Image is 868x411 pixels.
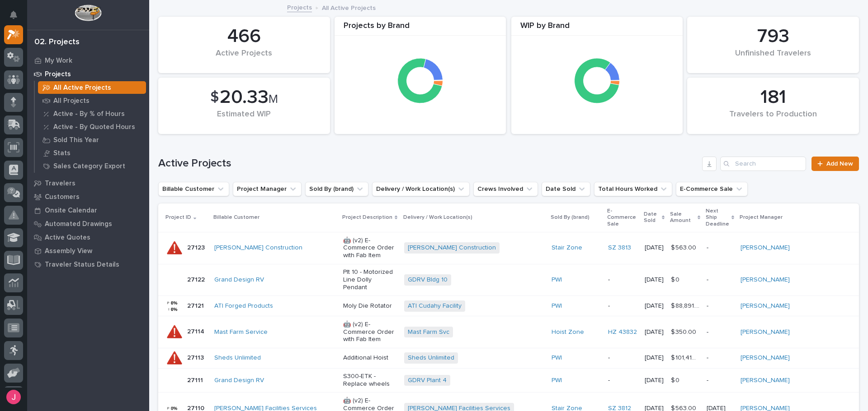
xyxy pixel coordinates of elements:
[645,302,664,310] p: [DATE]
[187,242,207,252] p: 27123
[644,209,660,226] p: Date Sold
[372,182,470,196] button: Delivery / Work Location(s)
[214,377,264,384] a: Grand Design RV
[811,157,859,171] a: Add New
[608,276,637,284] p: -
[552,328,584,336] a: Hoist Zone
[707,244,733,252] p: -
[27,244,149,258] a: Assembly View
[214,276,264,284] a: Grand Design RV
[608,354,637,362] p: -
[174,110,315,129] div: Estimated WIP
[707,377,733,384] p: -
[408,328,449,336] a: Mast Farm Svc
[343,237,397,259] p: 🤖 (v2) E-Commerce Order with Fab Item
[45,57,72,65] p: My Work
[671,242,698,252] p: $ 563.00
[551,212,590,222] p: Sold By (brand)
[671,327,698,336] p: $ 350.00
[826,161,853,167] span: Add New
[35,134,149,146] a: Sold This Year
[214,302,273,310] a: ATI Forged Products
[552,276,562,284] a: PWI
[552,377,562,384] a: PWI
[187,352,206,362] p: 27113
[27,176,149,190] a: Travelers
[608,328,637,336] a: HZ 43832
[27,54,149,67] a: My Work
[269,93,278,105] span: M
[408,377,447,384] a: GDRV Plant 4
[233,182,302,196] button: Project Manager
[287,2,312,12] a: Projects
[741,328,790,336] a: [PERSON_NAME]
[53,97,90,105] p: All Projects
[343,373,397,388] p: S300-ETK - Replace wheels
[706,206,729,229] p: Next Ship Deadline
[53,149,71,157] p: Stats
[408,302,462,310] a: ATI Cudahy Facility
[27,258,149,271] a: Traveler Status Details
[740,212,783,222] p: Project Manager
[511,21,683,36] div: WIP by Brand
[35,81,149,94] a: All Active Projects
[594,182,672,196] button: Total Hours Worked
[45,220,112,228] p: Automated Drawings
[671,274,681,284] p: $ 0
[342,212,392,222] p: Project Description
[707,354,733,362] p: -
[403,212,472,222] p: Delivery / Work Location(s)
[741,302,790,310] a: [PERSON_NAME]
[408,276,448,284] a: GDRV Bldg 10
[552,302,562,310] a: PWI
[27,67,149,81] a: Projects
[27,190,149,203] a: Customers
[53,110,125,118] p: Active - By % of Hours
[214,354,261,362] a: Sheds Unlimited
[158,157,698,170] h1: Active Projects
[645,328,664,336] p: [DATE]
[27,203,149,217] a: Onsite Calendar
[35,160,149,172] a: Sales Category Export
[703,25,844,48] div: 793
[220,88,269,107] span: 20.33
[75,5,101,21] img: Workspace Logo
[645,377,664,384] p: [DATE]
[645,354,664,362] p: [DATE]
[607,206,638,229] p: E-Commerce Sale
[703,49,844,68] div: Unfinished Travelers
[27,217,149,231] a: Automated Drawings
[45,70,71,79] p: Projects
[35,147,149,159] a: Stats
[473,182,538,196] button: Crews Involved
[741,276,790,284] a: [PERSON_NAME]
[187,274,207,284] p: 27122
[4,5,23,24] button: Notifications
[542,182,590,196] button: Date Sold
[671,375,681,384] p: $ 0
[174,25,315,48] div: 466
[187,375,205,384] p: 27111
[45,193,80,201] p: Customers
[11,11,23,25] div: Notifications
[174,49,315,68] div: Active Projects
[210,89,219,106] span: $
[187,326,206,336] p: 27114
[214,244,302,252] a: [PERSON_NAME] Construction
[741,377,790,384] a: [PERSON_NAME]
[158,182,229,196] button: Billable Customer
[703,110,844,129] div: Travelers to Production
[703,86,844,109] div: 181
[4,388,23,406] button: users-avatar
[35,107,149,120] a: Active - By % of Hours
[45,261,119,269] p: Traveler Status Details
[720,157,806,171] input: Search
[343,354,397,362] p: Additional Hoist
[670,209,695,226] p: Sale Amount
[45,180,75,188] p: Travelers
[343,268,397,291] p: Plt 10 - Motorized Line Dolly Pendant
[53,123,135,131] p: Active - By Quoted Hours
[707,276,733,284] p: -
[335,21,506,36] div: Projects by Brand
[165,212,191,222] p: Project ID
